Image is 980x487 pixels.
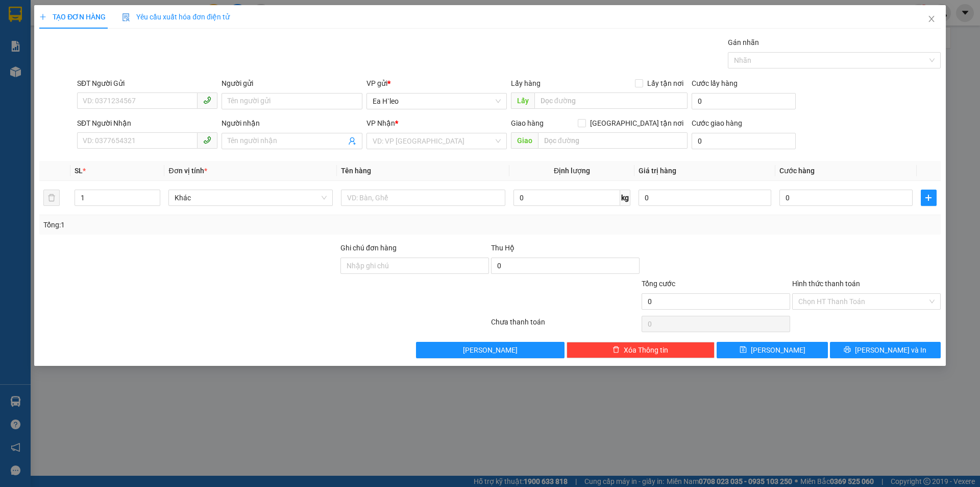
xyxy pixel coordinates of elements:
[740,346,747,354] span: save
[122,13,230,21] span: Yêu cầu xuất hóa đơn điện tử
[122,13,130,21] img: icon
[844,346,851,354] span: printer
[203,96,211,104] span: phone
[927,15,936,23] span: close
[222,118,362,129] div: Người nhận
[491,244,514,252] span: Thu Hộ
[511,92,534,109] span: Lấy
[77,118,217,129] div: SĐT Người Nhận
[511,132,538,149] span: Giao
[567,342,715,358] button: deleteXóa Thông tin
[643,78,688,89] span: Lấy tận nơi
[39,13,46,20] span: plus
[39,13,106,21] span: TẠO ĐƠN HÀNG
[340,258,489,274] input: Ghi chú đơn hàng
[43,190,60,206] button: delete
[75,167,83,175] span: SL
[855,344,926,356] span: [PERSON_NAME] và In
[373,94,501,109] span: Ea H`leo
[779,167,815,175] span: Cước hàng
[717,342,827,358] button: save[PERSON_NAME]
[612,346,620,354] span: delete
[692,93,796,109] input: Cước lấy hàng
[728,38,759,47] label: Gán nhãn
[586,118,688,129] span: [GEOGRAPHIC_DATA] tận nơi
[222,78,362,89] div: Người gửi
[620,190,630,206] span: kg
[751,344,805,356] span: [PERSON_NAME]
[366,119,395,127] span: VP Nhận
[554,167,590,175] span: Định lượng
[921,194,936,202] span: plus
[168,167,207,175] span: Đơn vị tính
[490,316,641,334] div: Chưa thanh toán
[416,342,565,358] button: [PERSON_NAME]
[917,5,946,34] button: Close
[692,79,738,87] label: Cước lấy hàng
[77,78,217,89] div: SĐT Người Gửi
[538,132,688,149] input: Dọc đường
[921,190,937,206] button: plus
[639,167,676,175] span: Giá trị hàng
[463,344,518,356] span: [PERSON_NAME]
[642,280,675,288] span: Tổng cước
[341,190,505,206] input: VD: Bàn, Ghế
[692,119,742,127] label: Cước giao hàng
[511,79,541,87] span: Lấy hàng
[692,133,796,149] input: Cước giao hàng
[511,119,544,127] span: Giao hàng
[341,167,371,175] span: Tên hàng
[348,137,356,145] span: user-add
[639,190,771,206] input: 0
[366,78,507,89] div: VP gửi
[43,219,378,230] div: Tổng: 1
[340,244,397,252] label: Ghi chú đơn hàng
[175,190,327,205] span: Khác
[203,136,211,144] span: phone
[534,92,688,109] input: Dọc đường
[830,342,941,358] button: printer[PERSON_NAME] và In
[624,344,668,356] span: Xóa Thông tin
[792,280,860,288] label: Hình thức thanh toán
